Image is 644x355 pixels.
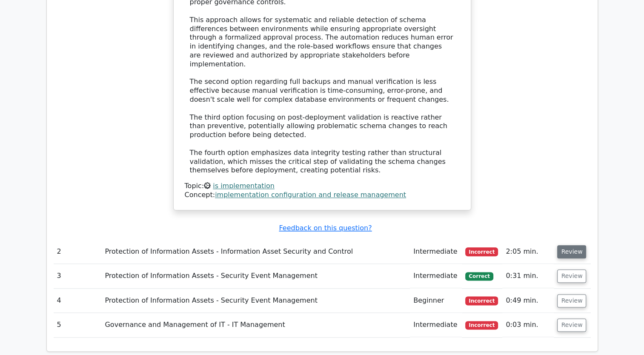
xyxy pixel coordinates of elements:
td: 3 [54,264,102,288]
span: Incorrect [465,296,498,305]
div: Concept: [185,191,460,200]
td: 0:03 min. [502,313,554,337]
button: Review [557,318,586,332]
td: 2:05 min. [502,240,554,264]
td: 4 [54,289,102,313]
span: Correct [465,272,493,281]
td: 5 [54,313,102,337]
td: Protection of Information Assets - Security Event Management [101,264,410,288]
td: 0:31 min. [502,264,554,288]
a: implementation configuration and release management [215,191,406,199]
td: Intermediate [410,264,462,288]
a: Feedback on this question? [279,224,372,232]
td: Protection of Information Assets - Security Event Management [101,289,410,313]
div: Topic: [185,182,460,191]
button: Review [557,245,586,258]
button: Review [557,294,586,307]
a: is implementation [213,182,275,190]
td: Governance and Management of IT - IT Management [101,313,410,337]
td: 2 [54,240,102,264]
span: Incorrect [465,247,498,256]
td: Beginner [410,289,462,313]
td: Protection of Information Assets - Information Asset Security and Control [101,240,410,264]
span: Incorrect [465,321,498,329]
button: Review [557,269,586,283]
td: Intermediate [410,240,462,264]
td: Intermediate [410,313,462,337]
td: 0:49 min. [502,289,554,313]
